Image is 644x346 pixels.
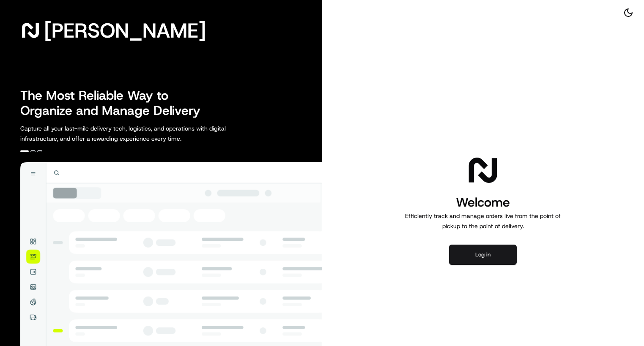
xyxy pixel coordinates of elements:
[44,22,206,39] span: [PERSON_NAME]
[20,123,264,144] p: Capture all your last-mile delivery tech, logistics, and operations with digital infrastructure, ...
[402,194,564,211] h1: Welcome
[402,211,564,231] p: Efficiently track and manage orders live from the point of pickup to the point of delivery.
[449,245,517,265] button: Log in
[20,88,210,118] h2: The Most Reliable Way to Organize and Manage Delivery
